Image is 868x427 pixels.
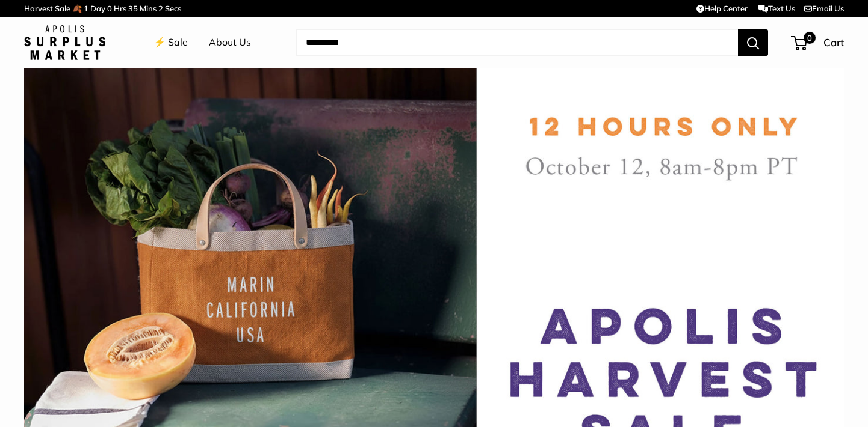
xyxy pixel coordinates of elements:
span: Day [90,4,105,13]
input: Search... [296,29,738,56]
span: 1 [84,4,88,13]
button: Search [738,29,768,56]
img: Apolis: Surplus Market [24,25,105,60]
span: Mins [140,4,157,13]
a: About Us [209,34,251,52]
span: 2 [158,4,163,13]
a: Text Us [758,4,795,13]
span: 35 [128,4,138,13]
a: 0 Cart [792,33,844,52]
a: Email Us [804,4,844,13]
span: Hrs [114,4,126,13]
span: Secs [165,4,181,13]
span: 0 [107,4,112,13]
a: ⚡️ Sale [153,34,188,52]
span: 0 [804,32,816,44]
a: Help Center [696,4,748,13]
span: Cart [823,36,844,49]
